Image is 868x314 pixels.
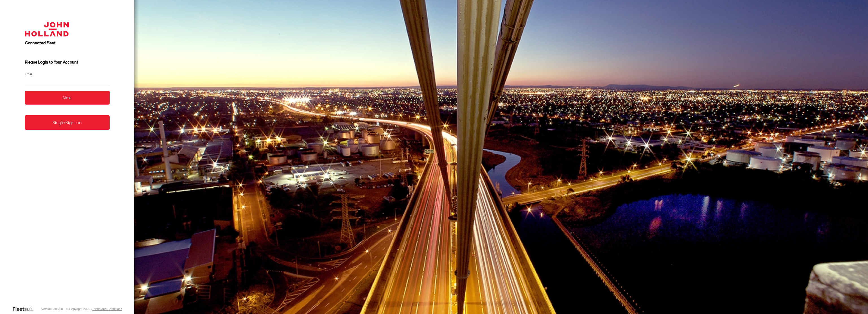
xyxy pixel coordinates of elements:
[25,40,110,46] h2: Connected Fleet
[25,59,110,65] h3: Please Login to Your Account
[25,72,110,76] label: Email
[92,307,122,311] a: Terms and Conditions
[25,22,69,36] img: John Holland
[66,307,122,311] div: © Copyright 2025 -
[41,307,63,311] div: Version: 306.00
[25,91,110,105] button: Next
[25,115,110,130] a: Single Sign-on
[12,306,38,312] a: Visit our Website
